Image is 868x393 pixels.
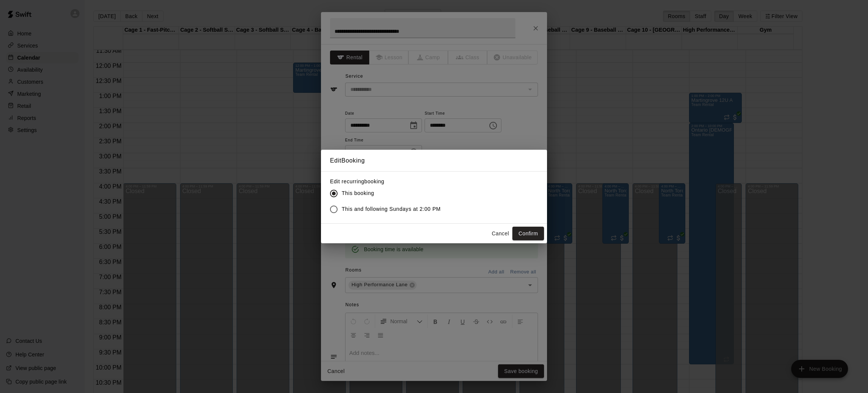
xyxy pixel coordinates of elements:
[488,227,512,241] button: Cancel
[342,205,441,213] span: This and following Sundays at 2:00 PM
[321,150,547,172] h2: Edit Booking
[512,227,544,241] button: Confirm
[330,178,447,185] label: Edit recurring booking
[342,189,374,197] span: This booking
